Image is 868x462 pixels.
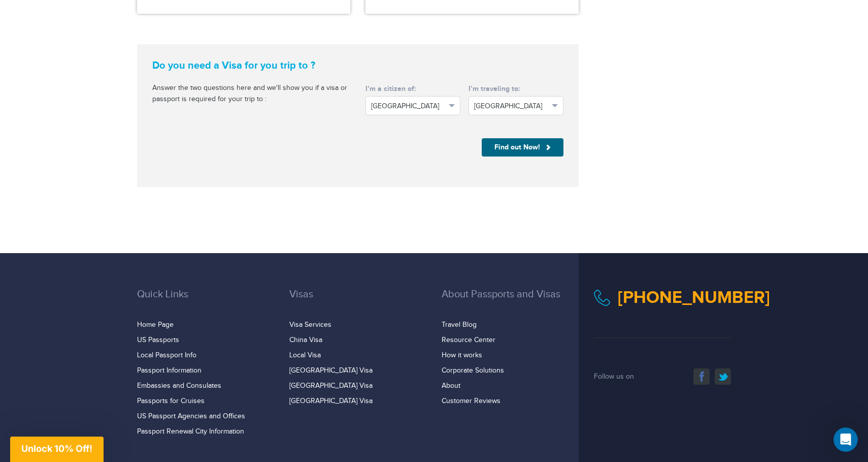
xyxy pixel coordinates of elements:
[469,84,563,94] label: I’m traveling to:
[482,138,563,157] button: Find out Now!
[365,96,460,115] button: [GEOGRAPHIC_DATA]
[371,101,446,111] span: [GEOGRAPHIC_DATA]
[365,84,460,94] label: I’m a citizen of:
[618,287,770,308] a: [PHONE_NUMBER]
[137,289,274,315] h3: Quick Links
[137,321,174,329] a: Home Page
[137,427,244,436] a: Passport Renewal City Information
[137,397,205,405] a: Passports for Cruises
[442,321,477,329] a: Travel Blog
[442,397,500,405] a: Customer Reviews
[442,336,495,344] a: Resource Center
[442,289,579,315] h3: About Passports and Visas
[289,351,321,359] a: Local Visa
[442,382,460,390] a: About
[442,351,482,359] a: How it works
[693,368,710,385] a: facebook
[152,59,350,72] strong: Do you need a Visa for you trip to ?
[137,412,245,420] a: US Passport Agencies and Offices
[289,336,322,344] a: China Visa
[21,443,92,454] span: Unlock 10% Off!
[289,366,373,375] a: [GEOGRAPHIC_DATA] Visa
[474,101,549,111] span: [GEOGRAPHIC_DATA]
[137,382,221,390] a: Embassies and Consulates
[289,321,331,329] a: Visa Services
[289,382,373,390] a: [GEOGRAPHIC_DATA] Visa
[137,351,196,359] a: Local Passport Info
[10,437,104,462] div: Unlock 10% Off!
[594,373,634,381] span: Follow us on
[289,397,373,405] a: [GEOGRAPHIC_DATA] Visa
[442,366,504,375] a: Corporate Solutions
[137,336,179,344] a: US Passports
[152,83,350,105] p: Answer the two questions here and we'll show you if a visa or passport is required for your trip ...
[137,366,202,375] a: Passport Information
[469,96,563,115] button: [GEOGRAPHIC_DATA]
[833,427,858,452] iframe: Intercom live chat
[289,289,426,315] h3: Visas
[715,368,731,385] a: twitter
